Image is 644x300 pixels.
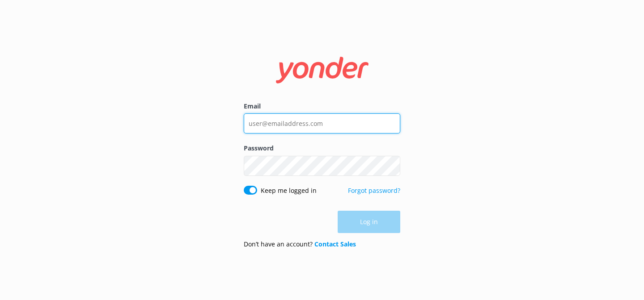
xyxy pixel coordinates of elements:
a: Contact Sales [314,240,356,248]
p: Don’t have an account? [244,239,356,249]
label: Email [244,101,400,111]
label: Keep me logged in [261,186,317,196]
input: user@emailaddress.com [244,113,400,133]
label: Password [244,143,400,153]
button: Show password [382,157,400,175]
a: Forgot password? [348,186,400,195]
